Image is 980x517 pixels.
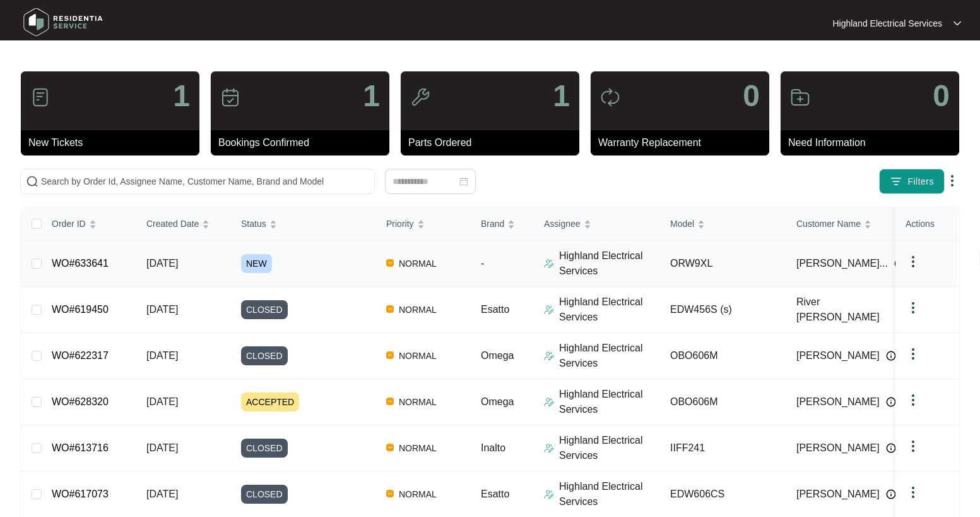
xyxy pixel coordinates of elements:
[598,135,769,150] p: Warranty Replacement
[241,254,272,273] span: NEW
[544,489,554,499] img: Assigner Icon
[743,81,760,111] p: 0
[26,175,38,188] img: search-icon
[953,20,961,27] img: dropdown arrow
[906,439,921,454] img: dropdown arrow
[600,87,620,107] img: icon
[660,379,786,425] td: OBO606M
[173,81,190,111] p: 1
[544,397,554,407] img: Assigner Icon
[386,444,394,451] img: Vercel Logo
[790,87,810,107] img: icon
[879,169,945,194] button: filter iconFilters
[52,304,109,315] a: WO#619450
[241,485,288,504] span: CLOSED
[544,351,554,361] img: Assigner Icon
[220,87,240,107] img: icon
[408,135,579,150] p: Parts Ordered
[52,396,109,407] a: WO#628320
[553,81,570,111] p: 1
[386,398,394,405] img: Vercel Logo
[52,442,109,453] a: WO#613716
[41,174,369,188] input: Search by Order Id, Assignee Name, Customer Name, Brand and Model
[481,304,509,315] span: Esatto
[386,351,394,359] img: Vercel Logo
[52,217,86,231] span: Order ID
[906,300,921,315] img: dropdown arrow
[386,217,414,231] span: Priority
[146,396,178,407] span: [DATE]
[394,394,442,410] span: NORMAL
[386,305,394,313] img: Vercel Logo
[52,258,109,269] a: WO#633641
[241,346,288,365] span: CLOSED
[146,258,178,269] span: [DATE]
[534,207,660,241] th: Assignee
[386,259,394,267] img: Vercel Logo
[906,392,921,408] img: dropdown arrow
[231,207,376,241] th: Status
[376,207,471,241] th: Priority
[660,241,786,287] td: ORW9XL
[907,175,934,188] span: Filters
[945,173,960,188] img: dropdown arrow
[788,135,959,150] p: Need Information
[481,396,514,407] span: Omega
[886,489,896,499] img: Info icon
[363,81,380,111] p: 1
[241,300,288,319] span: CLOSED
[481,350,514,361] span: Omega
[544,443,554,453] img: Assigner Icon
[544,305,554,315] img: Assigner Icon
[146,489,178,499] span: [DATE]
[895,207,959,241] th: Actions
[386,490,394,497] img: Vercel Logo
[886,397,896,407] img: Info icon
[30,87,50,107] img: icon
[559,341,660,371] p: Highland Electrical Services
[146,304,178,315] span: [DATE]
[559,433,660,463] p: Highland Electrical Services
[796,441,880,456] span: [PERSON_NAME]
[886,443,896,453] img: Info icon
[241,439,288,458] span: CLOSED
[670,217,694,231] span: Model
[241,217,266,231] span: Status
[906,346,921,362] img: dropdown arrow
[28,135,199,150] p: New Tickets
[52,489,109,499] a: WO#617073
[786,207,912,241] th: Customer Name
[796,217,861,231] span: Customer Name
[218,135,389,150] p: Bookings Confirmed
[481,217,504,231] span: Brand
[660,425,786,471] td: IIFF241
[559,479,660,509] p: Highland Electrical Services
[832,17,942,30] p: Highland Electrical Services
[660,287,786,333] td: EDW456S (s)
[394,256,442,271] span: NORMAL
[796,256,888,271] span: [PERSON_NAME]...
[886,351,896,361] img: Info icon
[796,348,880,363] span: [PERSON_NAME]
[146,442,178,453] span: [DATE]
[394,487,442,502] span: NORMAL
[481,489,509,499] span: Esatto
[136,207,231,241] th: Created Date
[894,258,904,269] img: Info icon
[660,333,786,379] td: OBO606M
[241,392,299,411] span: ACCEPTED
[52,350,109,361] a: WO#622317
[796,394,880,410] span: [PERSON_NAME]
[796,487,880,502] span: [PERSON_NAME]
[19,3,107,41] img: residentia service logo
[906,485,921,500] img: dropdown arrow
[481,258,484,269] span: -
[394,302,442,317] span: NORMAL
[146,217,199,231] span: Created Date
[544,258,554,269] img: Assigner Icon
[394,348,442,363] span: NORMAL
[42,207,136,241] th: Order ID
[146,350,178,361] span: [DATE]
[559,248,660,279] p: Highland Electrical Services
[410,87,430,107] img: icon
